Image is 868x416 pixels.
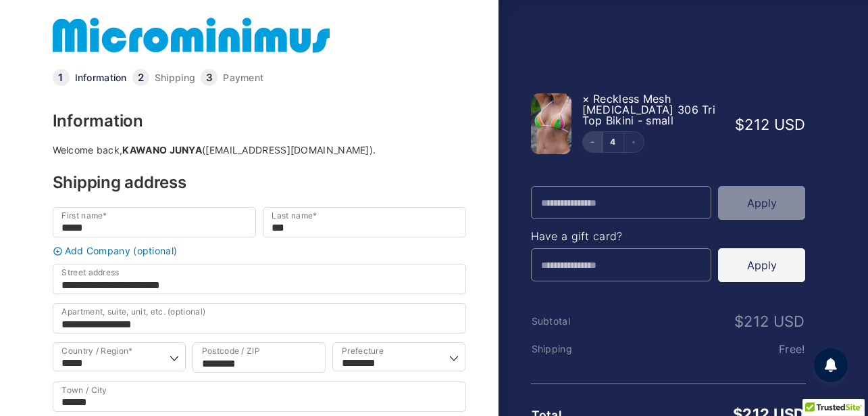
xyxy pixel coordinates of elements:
[155,73,195,83] a: Shipping
[531,344,623,354] th: Shipping
[734,313,805,330] bdi: 212 USD
[622,343,805,355] td: Free!
[122,144,202,156] strong: KAWANO JUNYA
[223,73,263,83] a: Payment
[531,231,806,241] h4: Have a gift card?
[603,138,623,146] a: Edit
[582,92,590,106] a: Remove this item
[531,316,623,327] th: Subtotal
[53,175,466,191] h3: Shipping address
[735,116,805,133] bdi: 212 USD
[75,73,127,83] a: Information
[53,113,466,129] h3: Information
[582,92,716,127] span: Reckless Mesh [MEDICAL_DATA] 306 Tri Top Bikini - small
[735,116,744,133] span: $
[734,313,744,330] span: $
[49,246,469,256] a: Add Company (optional)
[531,93,571,154] img: Reckless Mesh High Voltage 306 Tri Top 01
[718,248,805,282] button: Apply
[623,132,644,152] button: Increment
[583,132,603,152] button: Decrement
[718,186,805,220] button: Apply
[53,145,466,155] div: Welcome back, ([EMAIL_ADDRESS][DOMAIN_NAME]).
